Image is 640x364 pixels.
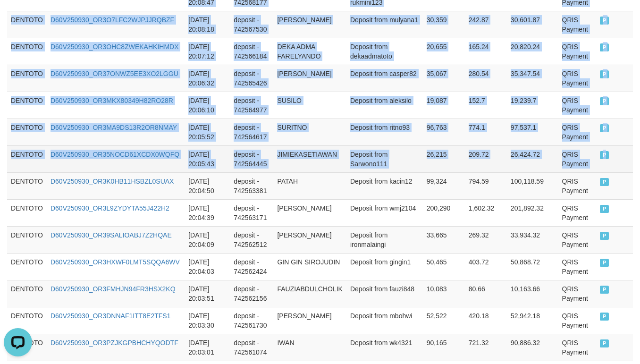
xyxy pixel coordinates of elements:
[600,97,609,105] span: PAID
[7,145,47,172] td: DENTOTO
[600,232,609,240] span: PAID
[7,119,47,145] td: DENTOTO
[51,258,180,266] a: D60V250930_OR3HXWF0LMT5SQQA6WV
[4,4,32,32] button: Open LiveChat chat widget
[7,307,47,334] td: DENTOTO
[346,119,423,145] td: Deposit from ritno93
[273,92,346,119] td: SUSILO
[346,11,423,38] td: Deposit from mulyana1
[185,253,230,280] td: [DATE] 20:04:03
[230,226,273,253] td: deposit - 742562512
[273,172,346,199] td: PATAH
[346,92,423,119] td: Deposit from aleksilo
[423,65,465,92] td: 35,067
[51,16,174,24] a: D60V250930_OR3O7LFC2WJPJJRQBZF
[273,38,346,65] td: DEKA ADMA FARELYANDO
[230,145,273,172] td: deposit - 742564445
[558,226,596,253] td: QRIS Payment
[51,151,179,158] a: D60V250930_OR35NOCD61XCDX0WQFQ
[423,226,465,253] td: 33,665
[51,339,178,347] a: D60V250930_OR3PZJKGPBHCHYQODTF
[51,312,170,320] a: D60V250930_OR3DNNAF1ITT8E2TFS1
[423,199,465,226] td: 200,290
[7,199,47,226] td: DENTOTO
[423,307,465,334] td: 52,522
[185,11,230,38] td: [DATE] 20:08:18
[558,65,596,92] td: QRIS Payment
[558,334,596,361] td: QRIS Payment
[273,253,346,280] td: GIN GIN SIROJUDIN
[507,119,558,145] td: 97,537.1
[600,17,609,25] span: PAID
[230,38,273,65] td: deposit - 742566184
[507,226,558,253] td: 33,934.32
[7,253,47,280] td: DENTOTO
[185,226,230,253] td: [DATE] 20:04:09
[507,280,558,307] td: 10,163.66
[558,172,596,199] td: QRIS Payment
[558,253,596,280] td: QRIS Payment
[346,65,423,92] td: Deposit from casper82
[7,92,47,119] td: DENTOTO
[465,119,507,145] td: 774.1
[230,11,273,38] td: deposit - 742567530
[51,285,176,293] a: D60V250930_OR3FMHJN94FR3HSX2KQ
[465,280,507,307] td: 80.66
[7,280,47,307] td: DENTOTO
[600,286,609,294] span: PAID
[7,226,47,253] td: DENTOTO
[185,65,230,92] td: [DATE] 20:06:32
[7,65,47,92] td: DENTOTO
[600,259,609,267] span: PAID
[51,43,179,51] a: D60V250930_OR3OHC8ZWEKAHKIHMDX
[507,199,558,226] td: 201,892.32
[423,253,465,280] td: 50,465
[7,11,47,38] td: DENTOTO
[230,253,273,280] td: deposit - 742562424
[346,253,423,280] td: Deposit from gingin1
[346,334,423,361] td: Deposit from wk4321
[51,70,178,77] a: D60V250930_OR37ONWZ5EE3XO2LGGU
[423,145,465,172] td: 26,215
[558,92,596,119] td: QRIS Payment
[51,204,169,212] a: D60V250930_OR3L9ZYDYTA55J422H2
[465,172,507,199] td: 794.59
[51,97,173,104] a: D60V250930_OR3MKX80349H82RO28R
[185,38,230,65] td: [DATE] 20:07:12
[230,280,273,307] td: deposit - 742562156
[465,226,507,253] td: 269.32
[600,178,609,186] span: PAID
[600,124,609,132] span: PAID
[507,38,558,65] td: 20,820.24
[346,145,423,172] td: Deposit from Sarwono111
[51,231,172,239] a: D60V250930_OR39SALIOABJ7Z2HQAE
[423,11,465,38] td: 30,359
[600,339,609,347] span: PAID
[230,65,273,92] td: deposit - 742565426
[507,307,558,334] td: 52,942.18
[465,92,507,119] td: 152.7
[230,92,273,119] td: deposit - 742564977
[465,253,507,280] td: 403.72
[465,334,507,361] td: 721.32
[185,172,230,199] td: [DATE] 20:04:50
[230,307,273,334] td: deposit - 742561730
[273,11,346,38] td: [PERSON_NAME]
[507,11,558,38] td: 30,601.87
[7,172,47,199] td: DENTOTO
[346,307,423,334] td: Deposit from mbohwi
[7,38,47,65] td: DENTOTO
[600,205,609,213] span: PAID
[346,280,423,307] td: Deposit from fauzi848
[507,172,558,199] td: 100,118.59
[273,119,346,145] td: SURITNO
[423,92,465,119] td: 19,087
[346,199,423,226] td: Deposit from wmj2104
[230,172,273,199] td: deposit - 742563381
[558,145,596,172] td: QRIS Payment
[273,226,346,253] td: [PERSON_NAME]
[185,307,230,334] td: [DATE] 20:03:30
[273,199,346,226] td: [PERSON_NAME]
[273,307,346,334] td: [PERSON_NAME]
[507,92,558,119] td: 19,239.7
